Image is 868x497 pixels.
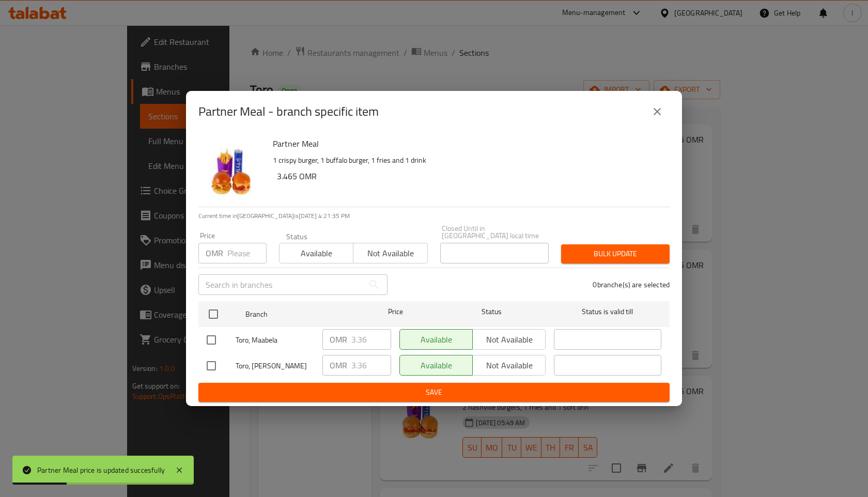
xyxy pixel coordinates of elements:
button: Not available [353,243,427,263]
span: Save [207,386,661,399]
h6: 3.465 OMR [277,169,661,183]
span: Toro, Maabela [236,334,314,347]
p: 1 crispy burger, 1 buffalo burger, 1 fries and 1 drink [273,154,661,167]
span: Status is valid till [554,305,661,318]
img: Partner Meal [198,136,265,203]
h6: Partner Meal [273,136,661,151]
button: close [645,99,670,124]
button: Available [279,243,353,263]
p: 0 branche(s) are selected [593,279,670,290]
div: Partner Meal price is updated succesfully [37,464,165,476]
span: Branch [245,308,353,321]
p: OMR [206,247,223,259]
span: Available [284,246,349,261]
input: Please enter price [351,355,391,376]
button: Bulk update [561,244,670,263]
h2: Partner Meal - branch specific item [198,103,379,120]
span: Bulk update [569,247,661,260]
p: Current time in [GEOGRAPHIC_DATA] is [DATE] 4:21:35 PM [198,211,670,221]
button: Save [198,383,670,402]
span: Price [361,305,430,318]
input: Please enter price [351,329,391,350]
input: Search in branches [198,274,364,295]
p: OMR [330,359,347,371]
p: OMR [330,333,347,346]
span: Status [438,305,546,318]
span: Toro, [PERSON_NAME] [236,360,314,372]
span: Not available [358,246,423,261]
input: Please enter price [227,243,267,263]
